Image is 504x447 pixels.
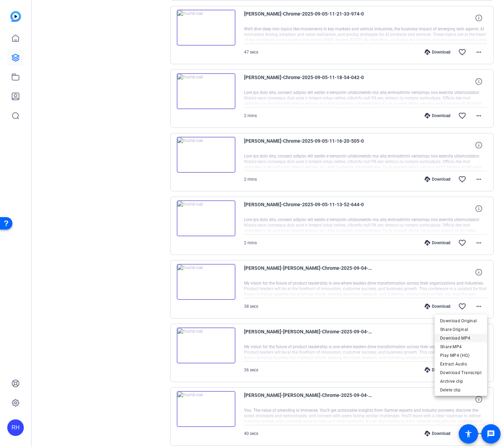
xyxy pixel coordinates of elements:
[440,351,482,360] span: Play MP4 (HQ)
[440,334,482,342] span: Download MP4
[440,386,482,394] span: Delete clip
[440,377,482,386] span: Archive clip
[440,369,482,377] span: Download Transcript
[440,360,482,368] span: Extract Audio
[440,317,482,325] span: Download Original
[440,343,482,351] span: Share MP4
[440,325,482,334] span: Share Original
